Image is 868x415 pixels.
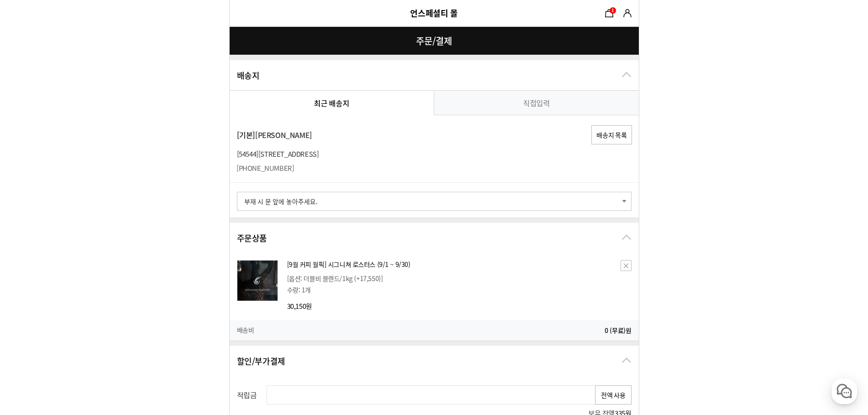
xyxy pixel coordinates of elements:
[237,232,267,244] h2: 주문상품
[287,273,619,283] li: 옵션
[287,285,619,295] li: 수량: 1개
[230,91,434,115] a: 최근 배송지
[231,163,294,173] dd: [PHONE_NUMBER]
[29,302,34,310] span: 홈
[605,326,626,335] span: 0 (무료)
[237,129,255,140] span: [기본]
[141,302,152,310] span: 설정
[410,7,457,19] a: 언스페셜티 몰
[258,149,319,159] span: [STREET_ADDRESS]
[237,385,257,405] strong: 적립금
[287,273,619,283] p: [옵션: 더블비 블렌드/1kg (+17,550)]
[591,125,632,144] button: 배송지 목록
[621,260,632,271] button: 삭제
[118,289,175,312] a: 설정
[60,289,118,312] a: 대화
[287,260,411,269] a: [9월 커피 월픽] 시그니쳐 로스터스 (9/1 ~ 9/30)
[287,259,619,269] strong: 상품명
[605,325,631,335] span: 원
[255,129,312,140] span: [PERSON_NAME]
[237,69,260,82] h2: 배송지
[237,355,285,367] h2: 할인/부가결제
[595,385,632,405] button: 전액 사용
[237,325,254,335] h3: 배송비
[83,303,94,310] span: 대화
[287,301,312,311] span: 30,150원
[611,7,614,13] span: 1
[434,91,639,115] a: 직접입력
[621,6,634,20] a: 마이쇼핑
[239,149,256,159] span: 54544
[230,26,639,55] h1: 주문/결제
[3,289,60,312] a: 홈
[602,6,616,20] a: 장바구니1
[237,149,632,159] p: [ ]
